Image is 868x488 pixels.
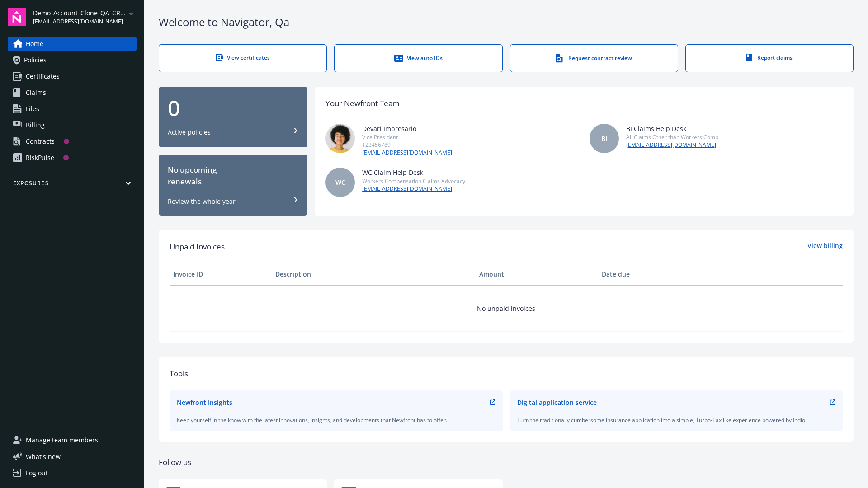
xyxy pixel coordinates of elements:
[517,398,597,407] div: Digital application service
[325,98,400,109] div: Your Newfront Team
[177,54,308,61] div: View certificates
[26,134,55,149] div: Contracts
[362,124,452,133] div: Devari Impresario
[528,54,660,63] div: Request contract review
[8,53,137,67] a: Policies
[8,37,137,51] a: Home
[26,452,61,461] span: What ' s new
[335,178,345,187] span: WC
[8,179,137,191] button: Exposures
[159,155,307,216] button: No upcomingrenewalsReview the whole year
[8,433,137,447] a: Manage team members
[362,168,465,177] div: WC Claim Help Desk
[8,134,137,149] a: Contracts
[685,44,854,72] a: Report claims
[24,53,47,67] span: Policies
[807,241,843,253] a: View billing
[159,456,854,468] div: Follow us
[8,85,137,100] a: Claims
[598,263,700,285] th: Date due
[159,44,327,72] a: View certificates
[26,118,45,132] span: Billing
[272,263,476,285] th: Description
[177,398,232,407] div: Newfront Insights
[26,85,46,100] span: Claims
[168,128,211,137] div: Active policies
[26,433,98,447] span: Manage team members
[26,69,60,84] span: Certificates
[26,102,39,116] span: Files
[33,18,126,26] span: [EMAIL_ADDRESS][DOMAIN_NAME]
[362,185,465,193] a: [EMAIL_ADDRESS][DOMAIN_NAME]
[8,452,75,461] button: What's new
[8,69,137,84] a: Certificates
[170,285,843,331] td: No unpaid invoices
[353,54,484,63] div: View auto IDs
[168,197,236,206] div: Review the whole year
[510,44,678,72] a: Request contract review
[8,150,137,165] a: RiskPulse
[626,141,718,149] a: [EMAIL_ADDRESS][DOMAIN_NAME]
[8,118,137,132] a: Billing
[126,8,137,19] a: arrowDropDown
[26,37,43,51] span: Home
[33,8,126,18] span: Demo_Account_Clone_QA_CR_Tests_Prospect
[704,54,835,61] div: Report claims
[159,14,854,30] div: Welcome to Navigator , Qa
[170,241,225,253] span: Unpaid Invoices
[626,133,718,141] div: All Claims Other than Workers Comp
[362,133,452,141] div: Vice President
[476,263,598,285] th: Amount
[8,8,26,26] img: navigator-logo.svg
[517,416,836,424] div: Turn the traditionally cumbersome insurance application into a simple, Turbo-Tax like experience ...
[601,134,607,143] span: BI
[159,87,307,148] button: 0Active policies
[362,177,465,185] div: Workers Compensation Claims Advocacy
[168,97,298,119] div: 0
[626,124,718,133] div: BI Claims Help Desk
[362,141,452,149] div: 123456789
[177,416,495,424] div: Keep yourself in the know with the latest innovations, insights, and developments that Newfront h...
[8,102,137,116] a: Files
[26,466,48,480] div: Log out
[362,149,452,157] a: [EMAIL_ADDRESS][DOMAIN_NAME]
[170,368,843,380] div: Tools
[168,164,298,188] div: No upcoming renewals
[26,150,54,165] div: RiskPulse
[325,124,355,153] img: photo
[33,8,137,26] button: Demo_Account_Clone_QA_CR_Tests_Prospect[EMAIL_ADDRESS][DOMAIN_NAME]arrowDropDown
[334,44,502,72] a: View auto IDs
[170,263,272,285] th: Invoice ID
